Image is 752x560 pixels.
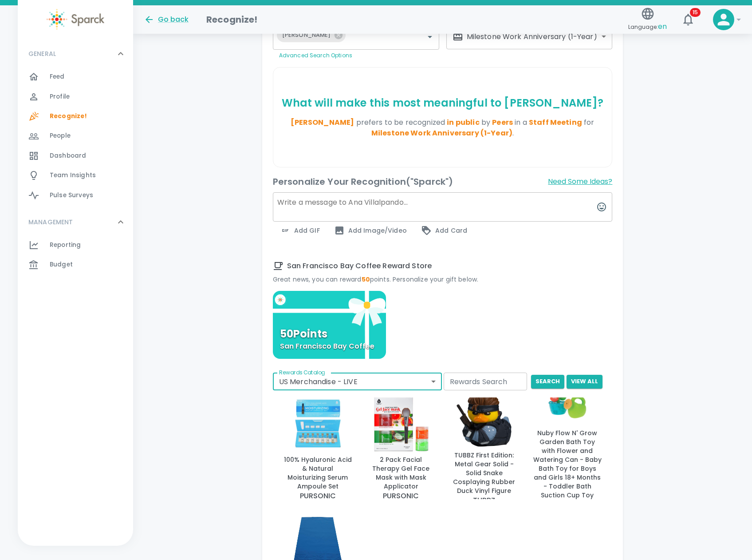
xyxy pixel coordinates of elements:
[273,373,442,390] div: US Merchandise - LIVE
[50,112,87,121] span: Recognize!
[450,391,519,448] img: TUBBZ First Edition: Metal Gear Solid - Solid Snake Cosplaying Rubber Duck Vinyl Figure
[492,117,513,127] span: Peers
[18,235,133,278] div: MANAGEMENT
[273,175,453,189] h6: Personalize Your Recognition ("Sparck")
[50,260,73,269] span: Budget
[366,395,435,452] img: 2 Pack Facial Therapy Gel Face Mask with Mask Applicator
[529,397,605,499] button: Nuby Flow N' Grow Garden Bath Toy with Flower and Watering Can - Baby Bath Toy for Boys and Girls...
[18,235,133,255] a: Reporting
[47,9,104,30] img: Sparck logo
[50,151,86,160] span: Dashboard
[625,4,670,36] button: Language:en
[18,255,133,274] a: Budget
[447,117,479,127] span: in public
[658,21,667,32] span: en
[356,117,595,138] span: prefers to be recognized for
[18,87,133,107] a: Profile
[480,117,513,127] span: by
[18,166,133,185] a: Team Insights
[366,455,435,491] p: 2 Pack Facial Therapy Gel Face Mask with Mask Applicator
[18,126,133,146] a: People
[273,275,613,284] div: Great news, you can reward points. Personalize your gift below.
[450,451,519,495] p: TUBBZ First Edition: Metal Gear Solid - Solid Snake Cosplaying Rubber Duck Vinyl Figure
[50,241,81,250] span: Reporting
[18,67,133,209] div: GENERAL
[280,341,374,352] p: San Francisco Bay Coffee
[144,14,189,25] button: Go back
[628,21,667,33] span: Language:
[18,186,133,205] a: Pulse Surveys
[206,12,258,27] h1: Recognize!
[383,491,419,501] p: PURSONIC
[273,261,613,271] span: San Francisco Bay Coffee Reward Store
[424,31,436,43] button: Open
[50,171,96,180] span: Team Insights
[279,52,352,59] a: Advanced Search Options
[548,175,612,189] button: Need Some Ideas?
[371,128,512,138] span: Milestone Work Anniversary (1-Year)
[18,209,133,235] div: MANAGEMENT
[18,9,133,30] a: Sparck logo
[283,395,352,452] img: 100% Hyaluronic Acid & Natural Moisturizing Serum Ampoule Set
[363,397,439,499] button: 2 Pack Facial Therapy Gel Face Mask with Mask Applicator2 Pack Facial Therapy Gel Face Mask with ...
[362,275,370,284] span: 50
[567,375,602,389] button: View All
[446,397,522,499] button: TUBBZ First Edition: Metal Gear Solid - Solid Snake Cosplaying Rubber Duck Vinyl FigureTUBBZ Firs...
[277,96,609,110] p: What will make this most meaningful to [PERSON_NAME] ?
[513,117,582,127] span: in a
[291,117,354,127] span: [PERSON_NAME]
[677,9,699,30] button: 15
[280,329,327,339] p: 50 Points
[277,117,609,139] p: .
[28,218,73,226] p: MANAGEMENT
[50,72,65,81] span: Feed
[300,491,336,501] p: PURSONIC
[50,131,71,140] span: People
[444,373,527,390] input: Search from our Store
[50,191,93,200] span: Pulse Surveys
[529,117,582,127] span: Staff Meeting
[690,8,701,17] span: 15
[473,495,495,506] p: TUBBZ
[531,375,564,389] button: search
[533,429,602,517] p: Nuby Flow N' Grow Garden Bath Toy with Flower and Watering Can - Baby Bath Toy for Boys and Girls...
[421,225,467,236] span: Add Card
[280,225,320,236] span: Add GIF
[18,107,133,126] a: Recognize!
[283,455,352,491] p: 100% Hyaluronic Acid & Natural Moisturizing Serum Ampoule Set
[18,67,133,87] a: Feed
[50,92,70,101] span: Profile
[18,40,133,67] div: GENERAL
[453,31,598,42] div: Milestone Work Anniversary (1-Year)
[334,225,407,236] span: Add Image/Video
[273,291,386,359] button: 50PointsSan Francisco Bay Coffee
[18,146,133,166] a: Dashboard
[280,397,356,499] button: 100% Hyaluronic Acid & Natural Moisturizing Serum Ampoule Set100% Hyaluronic Acid & Natural Moist...
[28,49,56,58] p: GENERAL
[279,369,325,376] label: Rewards Catalog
